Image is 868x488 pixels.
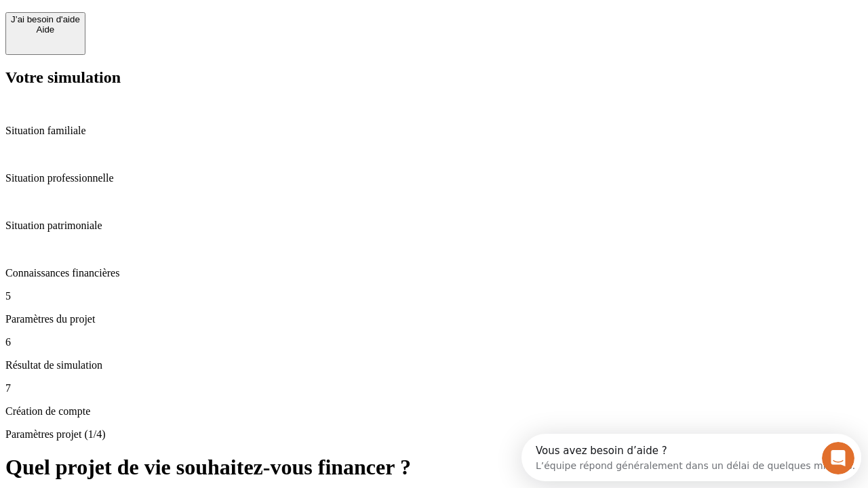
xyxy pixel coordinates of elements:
[5,405,863,418] p: Création de compte
[5,290,863,302] p: 5
[5,125,863,137] p: Situation familiale
[5,359,863,371] p: Résultat de simulation
[5,68,863,87] h2: Votre simulation
[5,428,863,441] p: Paramètres projet (1/4)
[5,267,863,279] p: Connaissances financières
[822,442,854,474] iframe: Intercom live chat
[5,12,85,55] button: J’ai besoin d'aideAide
[5,382,863,394] p: 7
[5,5,374,43] div: Ouvrir le Messenger Intercom
[5,172,863,184] p: Situation professionnelle
[11,14,80,24] div: J’ai besoin d'aide
[11,24,80,35] div: Aide
[521,434,861,481] iframe: Intercom live chat discovery launcher
[14,12,334,22] div: Vous avez besoin d’aide ?
[5,336,863,348] p: 6
[14,22,334,37] div: L’équipe répond généralement dans un délai de quelques minutes.
[5,220,863,232] p: Situation patrimoniale
[5,455,863,480] h1: Quel projet de vie souhaitez-vous financer ?
[5,313,863,325] p: Paramètres du projet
